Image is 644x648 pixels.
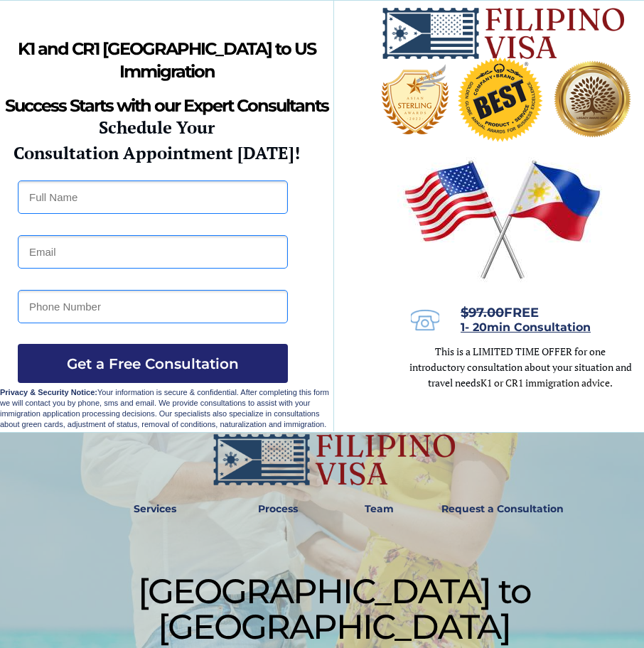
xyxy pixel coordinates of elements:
[441,502,564,515] strong: Request a Consultation
[99,116,215,139] strong: Schedule Your
[461,320,591,334] span: 1- 20min Consultation
[365,502,394,515] strong: Team
[258,502,298,515] strong: Process
[461,322,591,333] a: 1- 20min Consultation
[251,493,305,526] a: Process
[18,344,288,383] button: Get a Free Consultation
[14,141,300,164] strong: Consultation Appointment [DATE]!
[435,493,570,526] a: Request a Consultation
[18,38,316,82] strong: K1 and CR1 [GEOGRAPHIC_DATA] to US Immigration
[409,345,632,389] span: This is a LIMITED TIME OFFER for one introductory consultation about your situation and travel needs
[481,376,613,389] span: K1 or CR1 immigration advice.
[461,305,504,320] s: $97.00
[18,180,288,214] input: Full Name
[18,235,288,269] input: Email
[134,502,176,515] strong: Services
[18,290,288,323] input: Phone Number
[461,305,539,320] span: FREE
[355,493,403,526] a: Team
[124,493,186,526] a: Services
[18,355,288,372] span: Get a Free Consultation
[5,95,328,116] strong: Success Starts with our Expert Consultants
